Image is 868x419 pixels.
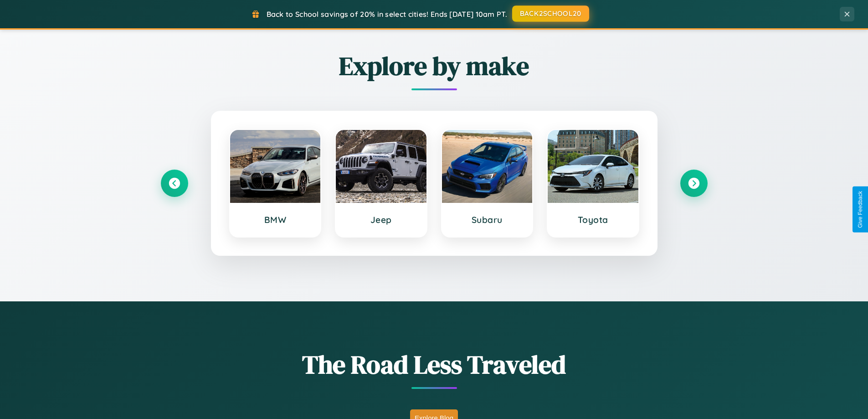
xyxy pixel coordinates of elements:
span: Back to School savings of 20% in select cities! Ends [DATE] 10am PT. [267,10,507,19]
h1: The Road Less Traveled [161,347,708,382]
button: BACK2SCHOOL20 [512,5,589,22]
h3: Toyota [557,214,629,225]
h2: Explore by make [161,48,708,83]
h3: Subaru [451,214,524,225]
div: Give Feedback [857,191,863,228]
h3: Jeep [345,214,417,225]
h3: BMW [239,214,312,225]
